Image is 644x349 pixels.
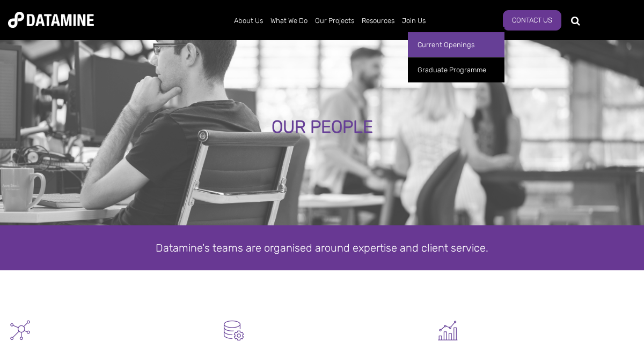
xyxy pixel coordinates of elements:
img: Graph - Network [8,318,32,343]
a: Current Openings [408,32,504,57]
a: Graduate Programme [408,57,504,82]
a: About Us [230,7,267,35]
span: Datamine's teams are organised around expertise and client service. [156,241,488,254]
div: OUR PEOPLE [78,118,566,137]
img: Graph 5 [436,318,460,343]
a: Contact Us [503,10,561,31]
a: Resources [358,7,398,35]
img: Datamine [8,12,94,28]
a: Our Projects [311,7,358,35]
a: Join Us [398,7,429,35]
a: What We Do [267,7,311,35]
img: Datamart [222,318,246,343]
